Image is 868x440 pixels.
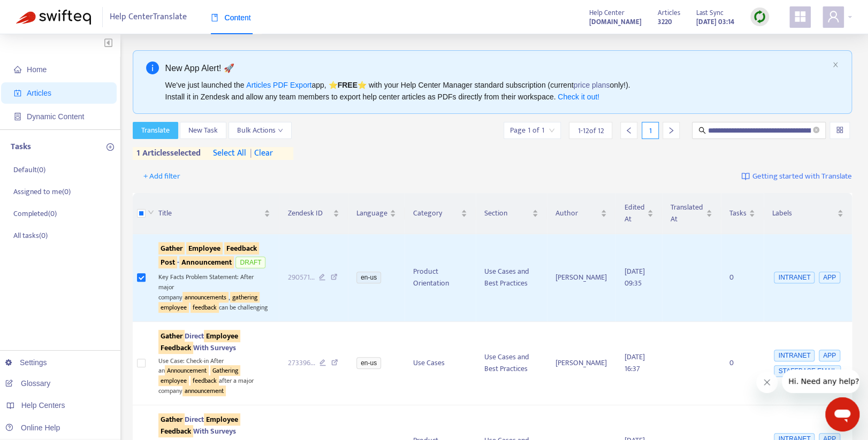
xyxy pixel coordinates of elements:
span: Title [158,207,262,219]
button: close [832,61,839,68]
span: down [278,128,283,133]
span: close [832,61,839,68]
sqkw: gathering [230,292,260,303]
span: Direct With Surveys [158,413,240,437]
span: close-circle [813,127,819,133]
span: Tasks [729,207,747,219]
th: Section [476,193,547,234]
th: Labels [764,193,852,234]
span: book [211,14,218,21]
th: Language [348,193,405,234]
sqkw: feedback [191,375,219,386]
span: Edited At [624,202,645,225]
p: Completed ( 0 ) [13,208,57,219]
span: info-circle [146,61,159,74]
p: All tasks ( 0 ) [13,230,48,241]
div: Use Case: Check-in After an after a major company [158,354,271,396]
div: We've just launched the app, ⭐ ⭐️ with your Help Center Manager standard subscription (current on... [165,79,828,103]
th: Tasks [721,193,764,234]
a: Glossary [5,379,50,388]
p: Default ( 0 ) [13,164,45,175]
div: New App Alert! 🚀 [165,61,828,75]
span: + Add filter [143,170,180,183]
a: Getting started with Translate [741,168,852,185]
th: Category [405,193,476,234]
sqkw: Announcement [179,256,234,268]
td: [PERSON_NAME] [547,322,615,405]
img: image-link [741,172,750,181]
th: Translated At [662,193,721,234]
sqkw: Gather [158,413,185,426]
td: Use Cases and Best Practices [476,322,547,405]
div: Key Facts Problem Statement: After major company , can be challenging [158,271,271,313]
button: Translate [133,122,178,139]
th: Title [150,193,279,234]
sqkw: Gathering [210,365,240,376]
a: Check it out! [558,92,599,101]
span: Last Sync [696,7,724,19]
th: Edited At [615,193,662,234]
iframe: Button to launch messaging window [825,397,859,431]
span: 273396 ... [287,357,315,369]
td: [PERSON_NAME] [547,234,615,322]
img: Swifteq [16,10,91,25]
span: - [158,242,259,268]
sqkw: Feedback [224,242,259,254]
span: close-circle [813,126,819,136]
sqkw: Post [158,256,177,268]
a: [DOMAIN_NAME] [589,16,642,28]
iframe: Message from company [782,369,859,393]
button: New Task [180,122,226,139]
sqkw: feedback [191,302,219,313]
span: Dynamic Content [27,112,84,121]
span: INTRANET [774,350,814,361]
span: Bulk Actions [237,125,283,136]
span: home [14,66,21,73]
span: down [148,209,154,215]
p: Assigned to me ( 0 ) [13,186,71,197]
th: Author [547,193,615,234]
td: 0 [721,322,764,405]
span: STAFFBASE EMAIL [774,365,840,377]
div: 1 [642,122,659,139]
sqkw: Announcement [165,365,209,376]
span: Translated At [671,202,704,225]
button: Bulk Actionsdown [229,122,292,139]
span: APP [819,272,840,283]
span: search [698,127,706,134]
span: appstore [794,10,806,23]
sqkw: employee [158,375,189,386]
sqkw: Employee [204,330,240,342]
span: [DATE] 09:35 [624,265,644,289]
span: clear [246,147,273,160]
span: account-book [14,89,21,97]
span: Language [356,207,387,219]
span: right [667,127,675,134]
span: plus-circle [106,143,114,151]
a: Articles PDF Export [246,81,311,89]
span: | [250,146,252,160]
sqkw: announcements [182,292,229,303]
span: Help Center [589,7,625,19]
th: Zendesk ID [279,193,348,234]
b: FREE [337,81,357,89]
span: Articles [658,7,680,19]
span: Getting started with Translate [752,171,852,183]
span: [DATE] 16:37 [624,351,644,375]
sqkw: Gather [158,330,185,342]
sqkw: Feedback [158,342,193,354]
strong: [DATE] 03:14 [696,16,734,28]
iframe: Close message [756,372,778,393]
span: Help Center Translate [110,7,187,27]
sqkw: announcement [182,385,226,396]
a: price plans [574,81,610,89]
span: APP [819,350,840,361]
strong: 3220 [658,16,672,28]
span: Content [211,13,251,22]
sqkw: Gather [158,242,185,254]
button: + Add filter [135,168,188,185]
img: sync.dc5367851b00ba804db3.png [753,10,766,24]
span: Labels [772,207,835,219]
span: INTRANET [774,272,814,283]
span: Home [27,65,47,74]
